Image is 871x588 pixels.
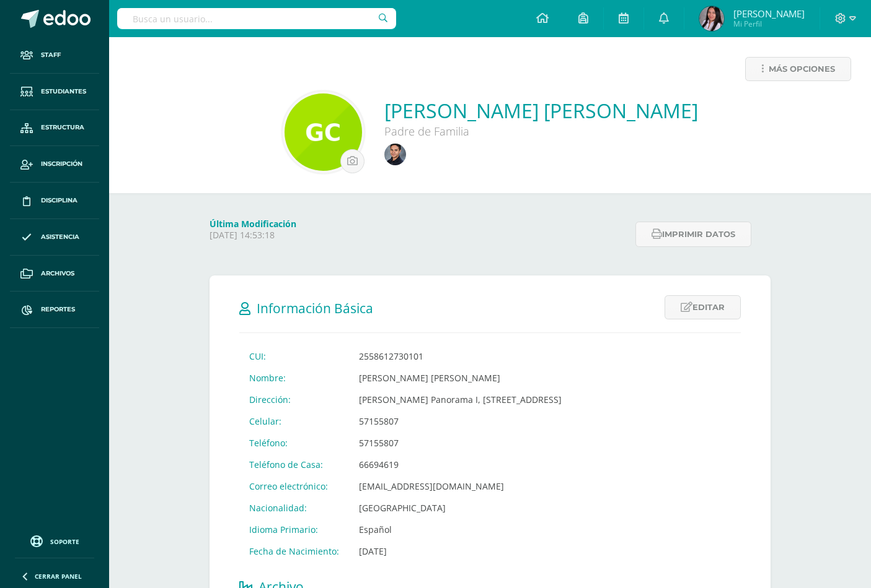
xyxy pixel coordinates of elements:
[10,256,99,292] a: Archivos
[41,123,84,132] span: Estructura
[41,196,77,205] span: Disciplina
[384,97,698,124] a: [PERSON_NAME] [PERSON_NAME]
[349,345,572,367] td: 2558612730101
[384,144,406,165] img: 80e36ff8fcd11d328f404d8bf550a5da.png
[239,410,349,432] td: Celular:
[10,74,99,110] a: Estudiantes
[239,475,349,497] td: Correo electrónico:
[210,218,628,230] h4: Última Modificación
[733,19,805,29] span: Mi Perfil
[239,345,349,367] td: CUI:
[41,50,61,60] span: Staff
[239,367,349,389] td: Nombre:
[239,432,349,454] td: Teléfono:
[285,93,362,171] img: 6c3eefab5541eb0b1750fc0d02661bd9.png
[41,232,79,242] span: Asistencia
[349,497,572,519] td: [GEOGRAPHIC_DATA]
[41,87,86,97] span: Estudiantes
[15,532,94,549] a: Soporte
[384,124,698,139] div: Padre de Familia
[349,432,572,454] td: 57155807
[349,475,572,497] td: [EMAIL_ADDRESS][DOMAIN_NAME]
[733,7,805,20] span: [PERSON_NAME]
[349,410,572,432] td: 57155807
[349,540,572,562] td: [DATE]
[635,222,751,247] button: Imprimir datos
[41,269,74,279] span: Archivos
[769,58,835,80] span: Más opciones
[239,497,349,519] td: Nacionalidad:
[349,367,572,389] td: [PERSON_NAME] [PERSON_NAME]
[210,230,628,241] p: [DATE] 14:53:18
[35,572,82,581] span: Cerrar panel
[349,519,572,540] td: Español
[745,57,851,81] a: Más opciones
[239,540,349,562] td: Fecha de Nacimiento:
[10,292,99,328] a: Reportes
[50,537,79,546] span: Soporte
[239,519,349,540] td: Idioma Primario:
[10,110,99,147] a: Estructura
[10,37,99,74] a: Staff
[699,6,724,31] img: 1c4a8e29229ca7cba10d259c3507f649.png
[10,219,99,256] a: Asistencia
[257,300,373,317] span: Información Básica
[10,183,99,219] a: Disciplina
[10,146,99,183] a: Inscripción
[349,454,572,475] td: 66694619
[41,305,75,314] span: Reportes
[665,295,741,319] a: Editar
[349,389,572,410] td: [PERSON_NAME] Panorama I, [STREET_ADDRESS]
[41,159,82,169] span: Inscripción
[239,389,349,410] td: Dirección:
[239,454,349,475] td: Teléfono de Casa:
[117,8,396,29] input: Busca un usuario...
